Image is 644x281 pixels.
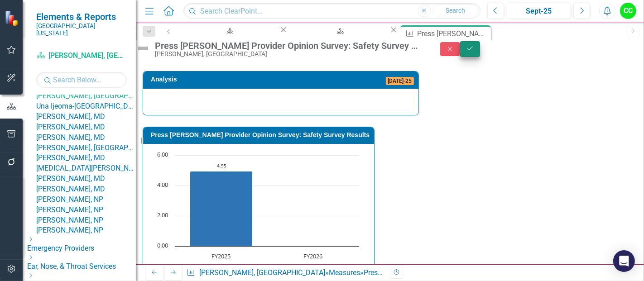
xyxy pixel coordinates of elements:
a: [PERSON_NAME], MD [36,153,136,163]
a: Una Ijeoma-[GEOGRAPHIC_DATA], [GEOGRAPHIC_DATA] [36,101,136,112]
input: Search ClearPoint... [183,3,481,19]
h3: Analysis [151,76,277,83]
h3: Press [PERSON_NAME] Provider Opinion Survey: Safety Survey Results [151,132,370,138]
g: Value, series 2 of 3. Bar series with 2 bars. [190,155,314,247]
a: [PERSON_NAME], NP [36,215,136,226]
text: 4.95 [217,162,226,169]
button: Search [433,5,478,17]
div: Sept-25 [510,6,568,17]
input: Search Below... [36,72,127,88]
text: 2.00 [157,211,168,219]
small: [GEOGRAPHIC_DATA][US_STATE] [36,22,127,37]
a: [MEDICAL_DATA][PERSON_NAME], [GEOGRAPHIC_DATA] [36,163,136,174]
span: [DATE]-25 [386,77,414,85]
text: FY2026 [303,252,322,260]
a: [PERSON_NAME], NP [36,195,136,205]
div: Press [PERSON_NAME] Provider Opinion Survey: Safety Survey Results [418,28,489,39]
div: » » [186,268,383,278]
g: FYTD Average, series 1 of 3. Line with 2 data points. [219,169,223,173]
a: [PERSON_NAME], [GEOGRAPHIC_DATA] [199,268,325,277]
a: [PERSON_NAME], MD [36,133,136,143]
img: Not Defined [136,41,150,56]
a: [PERSON_NAME], MD [36,174,136,184]
text: 6.00 [157,150,168,158]
div: [PERSON_NAME], MD Dashboard [186,34,271,45]
a: [PERSON_NAME], NP [36,205,136,215]
span: Search [446,7,465,14]
a: [PERSON_NAME], MD Dashboard [178,25,279,37]
div: Press [PERSON_NAME] Provider Opinion Survey: Safety Survey Results [155,41,422,51]
g: Goal, series 3 of 3. Line with 2 data points. [219,169,223,172]
a: [PERSON_NAME], [GEOGRAPHIC_DATA] [36,51,127,61]
img: ClearPoint Strategy [5,10,20,26]
text: 4.00 [157,181,168,189]
a: [PERSON_NAME], MD [36,112,136,122]
a: [PERSON_NAME], MD Dashboard [288,25,389,37]
text: 0.00 [157,241,168,249]
div: [PERSON_NAME], MD Dashboard [296,34,381,45]
button: Sept-25 [507,3,571,19]
a: Emergency Providers [27,243,136,254]
div: Open Intercom Messenger [613,250,635,272]
a: [PERSON_NAME], NP [36,225,136,236]
a: [PERSON_NAME], MD [36,184,136,195]
span: Elements & Reports [36,11,127,22]
a: [PERSON_NAME], MD [36,122,136,133]
a: [PERSON_NAME], [GEOGRAPHIC_DATA] [36,91,136,101]
path: FY2025, 4.95. Value. [190,171,253,247]
button: CC [620,3,636,19]
a: [PERSON_NAME], [GEOGRAPHIC_DATA] [36,143,136,153]
div: Press [PERSON_NAME] Provider Opinion Survey: Safety Survey Results [364,268,589,277]
a: Measures [329,268,360,277]
div: [PERSON_NAME], [GEOGRAPHIC_DATA] [155,51,422,57]
a: Ear, Nose, & Throat Services [27,262,136,272]
text: FY2025 [211,252,231,260]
